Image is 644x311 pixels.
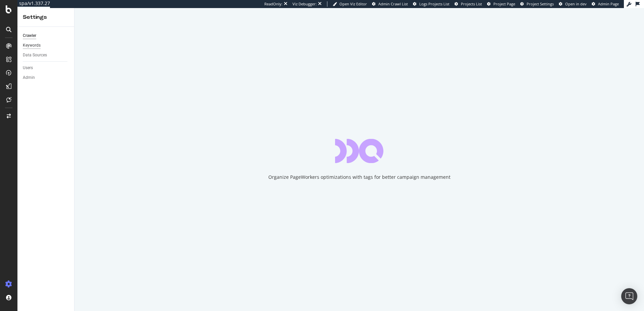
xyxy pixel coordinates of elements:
[493,1,515,6] span: Project Page
[527,1,554,6] span: Project Settings
[454,1,482,7] a: Projects List
[292,1,317,7] div: Viz Debugger:
[23,42,69,49] a: Keywords
[372,1,408,7] a: Admin Crawl List
[23,42,41,49] div: Keywords
[268,174,450,180] div: Organize PageWorkers optimizations with tags for better campaign management
[621,288,637,304] div: Open Intercom Messenger
[335,139,383,163] div: animation
[565,1,587,6] span: Open in dev
[339,1,367,6] span: Open Viz Editor
[487,1,515,7] a: Project Page
[23,64,33,71] div: Users
[23,32,69,39] a: Crawler
[461,1,482,6] span: Projects List
[23,74,35,81] div: Admin
[23,52,69,59] a: Data Sources
[264,1,282,7] div: ReadOnly:
[378,1,408,6] span: Admin Crawl List
[413,1,449,7] a: Logs Projects List
[333,1,367,7] a: Open Viz Editor
[520,1,554,7] a: Project Settings
[598,1,619,6] span: Admin Page
[419,1,449,6] span: Logs Projects List
[592,1,619,7] a: Admin Page
[23,32,36,39] div: Crawler
[23,13,69,21] div: Settings
[23,74,69,81] a: Admin
[23,52,47,59] div: Data Sources
[23,64,69,71] a: Users
[559,1,587,7] a: Open in dev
